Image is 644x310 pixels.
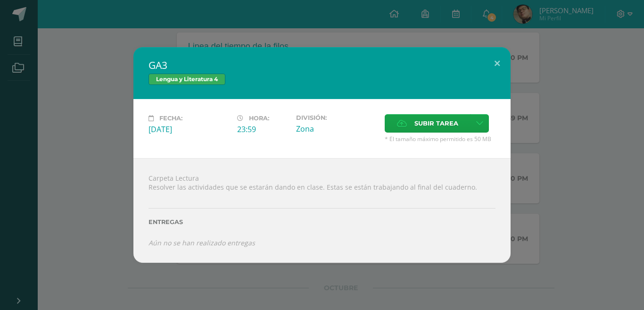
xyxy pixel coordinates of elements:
button: Close (Esc) [484,47,511,79]
label: Entregas [149,218,495,226]
div: Carpeta Lectura Resolver las actividades que se estarán dando en clase. Estas se están trabajando... [133,158,511,262]
div: 23:59 [237,124,289,134]
h2: GA3 [149,59,495,72]
div: [DATE] [149,124,230,134]
i: Aún no se han realizado entregas [149,238,255,247]
span: * El tamaño máximo permitido es 50 MB [385,135,495,143]
span: Subir tarea [414,115,458,132]
label: División: [296,114,377,121]
span: Lengua y Literatura 4 [149,74,225,85]
span: Fecha: [159,115,182,122]
span: Hora: [249,115,269,122]
div: Zona [296,124,377,134]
